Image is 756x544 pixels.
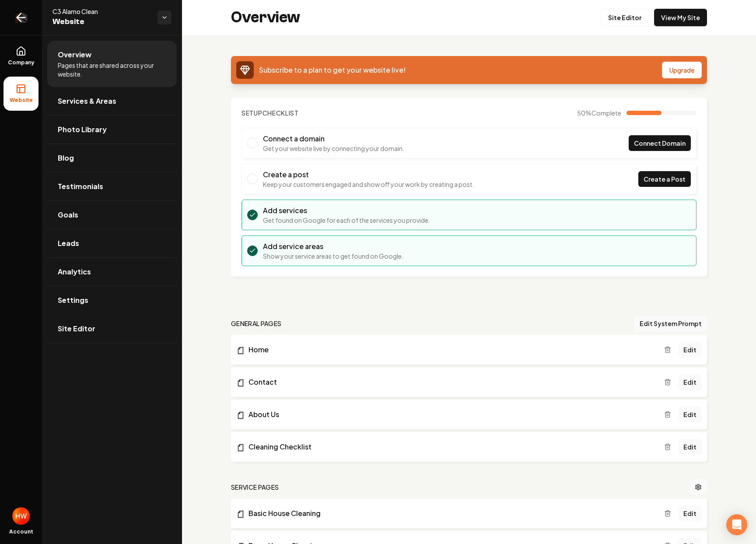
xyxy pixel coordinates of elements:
[58,181,103,192] span: Testimonials
[47,87,177,115] a: Services & Areas
[47,315,177,343] a: Site Editor
[601,9,649,26] a: Site Editor
[58,124,107,135] span: Photo Library
[58,295,88,305] span: Settings
[47,116,177,144] a: Photo Library
[662,62,702,78] button: Upgrade
[3,39,38,73] a: Company
[231,319,282,328] h2: general pages
[236,442,664,452] a: Cleaning Checklist
[236,377,664,387] a: Contact
[263,216,430,225] p: Get found on Google for each of the services you provide.
[678,374,702,390] a: Edit
[58,153,74,163] span: Blog
[241,109,262,117] span: Setup
[47,201,177,229] a: Goals
[634,139,686,148] span: Connect Domain
[52,7,150,16] span: C3 Alamo Clean
[591,109,621,117] span: Complete
[241,109,299,117] h2: Checklist
[654,9,707,26] a: View My Site
[263,205,430,216] h3: Add services
[678,505,702,521] a: Edit
[12,507,30,525] img: HSA Websites
[47,229,177,257] a: Leads
[58,49,91,60] span: Overview
[12,507,30,525] button: Open user button
[236,344,664,355] a: Home
[58,323,95,334] span: Site Editor
[9,528,33,535] span: Account
[58,210,78,220] span: Goals
[263,133,404,144] h3: Connect a domain
[263,144,404,153] p: Get your website live by connecting your domain.
[236,409,664,420] a: About Us
[678,407,702,422] a: Edit
[644,175,686,184] span: Create a Post
[236,508,664,519] a: Basic House Cleaning
[58,238,79,249] span: Leads
[263,180,474,189] p: Keep your customers engaged and show off your work by creating a post.
[4,59,38,66] span: Company
[58,61,166,78] span: Pages that are shared across your website.
[47,144,177,172] a: Blog
[263,241,403,252] h3: Add service areas
[634,316,707,331] button: Edit System Prompt
[58,267,91,277] span: Analytics
[259,65,406,74] span: Subscribe to a plan to get your website live!
[577,109,621,117] span: 50 %
[231,9,300,26] h2: Overview
[678,342,702,358] a: Edit
[52,16,150,28] span: Website
[678,439,702,455] a: Edit
[629,135,691,151] a: Connect Domain
[47,258,177,286] a: Analytics
[6,97,36,104] span: Website
[58,96,116,106] span: Services & Areas
[263,252,403,260] p: Show your service areas to get found on Google.
[638,171,691,187] a: Create a Post
[726,514,747,535] div: Open Intercom Messenger
[263,169,474,180] h3: Create a post
[47,286,177,314] a: Settings
[231,483,279,491] h2: Service Pages
[47,172,177,200] a: Testimonials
